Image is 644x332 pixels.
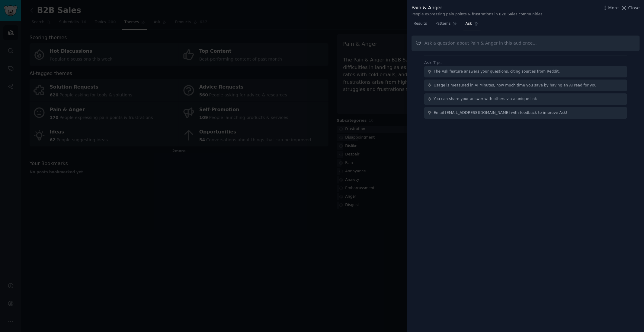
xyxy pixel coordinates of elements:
[463,19,481,31] a: Ask
[602,5,619,11] button: More
[424,60,442,65] label: Ask Tips
[434,110,568,116] div: Email [EMAIL_ADDRESS][DOMAIN_NAME] with feedback to improve Ask!
[434,96,537,102] div: You can share your answer with others via a unique link
[608,5,619,11] span: More
[621,5,640,11] button: Close
[414,21,427,27] span: Results
[435,21,450,27] span: Patterns
[434,83,597,88] div: Usage is measured in AI Minutes, how much time you save by having an AI read for you
[412,19,429,31] a: Results
[433,19,459,31] a: Patterns
[628,5,640,11] span: Close
[412,36,640,51] input: Ask a question about Pain & Anger in this audience...
[434,69,560,74] div: The Ask feature answers your questions, citing sources from Reddit.
[466,21,472,27] span: Ask
[412,4,543,12] div: Pain & Anger
[412,12,543,17] div: People expressing pain points & frustrations in B2B Sales communities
